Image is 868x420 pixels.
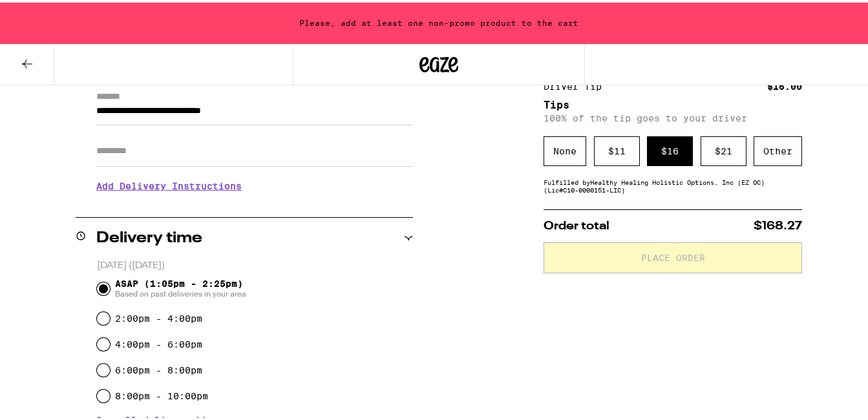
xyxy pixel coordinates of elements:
[544,79,611,89] div: Driver Tip
[115,286,246,297] span: Based on past deliveries in your area
[544,240,802,271] button: Place Order
[96,198,413,209] p: We'll contact you at when we arrive
[115,388,208,399] label: 8:00pm - 10:00pm
[544,134,586,163] div: None
[96,169,413,198] h3: Add Delivery Instructions
[115,311,202,321] label: 2:00pm - 4:00pm
[115,276,246,297] span: ASAP (1:05pm - 2:25pm)
[767,79,802,89] div: $16.00
[544,110,802,121] p: 100% of the tip goes to your driver
[115,337,202,347] label: 4:00pm - 6:00pm
[701,134,746,163] div: $ 21
[544,218,609,229] span: Order total
[115,362,202,373] label: 6:00pm - 8:00pm
[754,218,802,229] span: $168.27
[754,134,802,163] div: Other
[544,98,802,108] h5: Tips
[647,134,693,163] div: $ 16
[594,134,640,163] div: $ 11
[96,228,202,244] h2: Delivery time
[641,251,705,260] span: Place Order
[97,257,413,269] p: [DATE] ([DATE])
[544,176,802,191] div: Fulfilled by Healthy Healing Holistic Options, Inc (EZ OC) (Lic# C10-0000151-LIC )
